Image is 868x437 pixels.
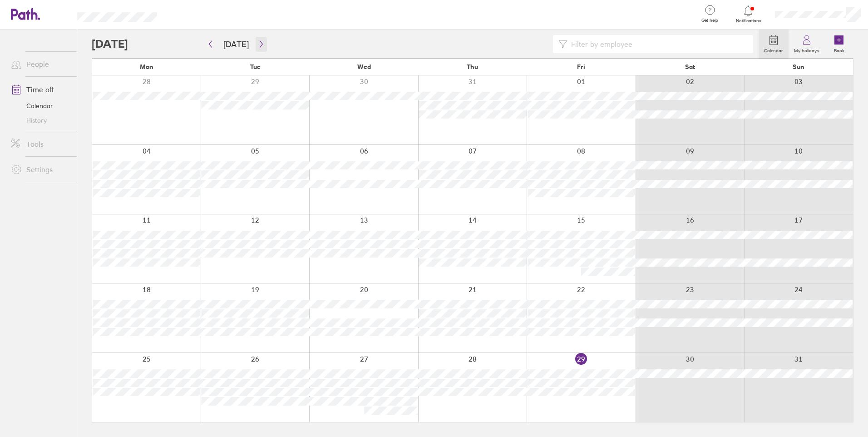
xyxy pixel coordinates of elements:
[567,35,748,53] input: Filter by employee
[250,63,261,70] span: Tue
[759,45,789,54] label: Calendar
[685,63,695,70] span: Sat
[789,30,824,59] a: My holidays
[4,99,77,113] a: Calendar
[734,5,763,24] a: Notifications
[216,37,256,52] button: [DATE]
[140,63,153,70] span: Mon
[4,113,77,128] a: History
[759,30,789,59] a: Calendar
[695,18,725,23] span: Get help
[793,63,804,70] span: Sun
[824,30,853,59] a: Book
[829,45,850,54] label: Book
[467,63,478,70] span: Thu
[577,63,585,70] span: Fri
[4,80,77,99] a: Time off
[4,55,77,73] a: People
[4,160,77,179] a: Settings
[734,18,763,24] span: Notifications
[789,45,824,54] label: My holidays
[357,63,371,70] span: Wed
[4,135,77,153] a: Tools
